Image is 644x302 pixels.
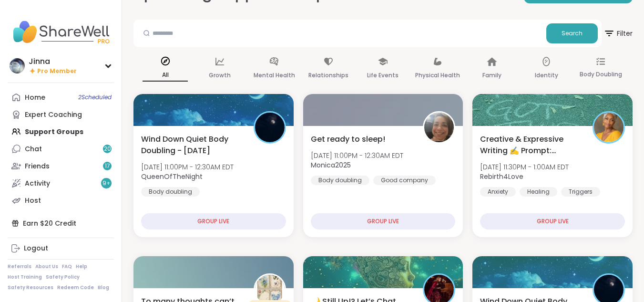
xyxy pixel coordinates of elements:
[76,263,87,270] a: Help
[62,263,72,270] a: FAQ
[8,284,53,291] a: Safety Resources
[46,274,80,281] a: Safety Policy
[8,274,42,281] a: Host Training
[25,110,82,120] div: Expert Coaching
[594,113,624,142] img: Rebirth4Love
[535,70,558,81] p: Identity
[311,160,351,170] b: Monica2025
[24,244,48,253] div: Logout
[308,70,348,81] p: Relationships
[480,187,516,197] div: Anxiety
[8,215,114,232] div: Earn $20 Credit
[8,140,114,157] a: Chat20
[8,106,114,123] a: Expert Coaching
[104,145,111,153] span: 20
[8,15,114,49] img: ShareWell Nav Logo
[25,196,41,206] div: Host
[141,213,286,229] div: GROUP LIVE
[37,67,77,75] span: Pro Member
[415,70,460,81] p: Physical Health
[254,70,295,81] p: Mental Health
[424,113,454,142] img: Monica2025
[311,213,456,229] div: GROUP LIVE
[480,162,569,172] span: [DATE] 11:30PM - 1:00AM EDT
[209,70,231,81] p: Growth
[141,172,203,181] b: QueenOfTheNight
[367,70,399,81] p: Life Events
[102,179,111,187] span: 9 +
[520,187,557,197] div: Healing
[25,162,50,171] div: Friends
[482,70,501,81] p: Family
[98,284,109,291] a: Blog
[603,20,633,47] button: Filter
[78,94,112,101] span: 2 Scheduled
[580,69,622,80] p: Body Doubling
[35,263,58,270] a: About Us
[8,192,114,209] a: Host
[8,157,114,175] a: Friends17
[57,284,94,291] a: Redeem Code
[8,263,31,270] a: Referrals
[141,134,243,156] span: Wind Down Quiet Body Doubling - [DATE]
[8,240,114,257] a: Logout
[561,187,600,197] div: Triggers
[141,162,234,172] span: [DATE] 11:00PM - 12:30AM EDT
[546,23,598,43] button: Search
[480,172,523,181] b: Rebirth4Love
[480,213,625,229] div: GROUP LIVE
[10,58,25,73] img: Jinna
[373,176,436,185] div: Good company
[105,162,110,170] span: 17
[143,69,188,82] p: All
[141,187,200,197] div: Body doubling
[311,134,385,145] span: Get ready to sleep!
[562,29,583,38] span: Search
[25,179,50,188] div: Activity
[25,145,42,154] div: Chat
[311,176,369,185] div: Body doubling
[480,134,582,156] span: Creative & Expressive Writing ✍️ Prompt: Triggers
[311,151,403,160] span: [DATE] 11:00PM - 12:30AM EDT
[25,93,45,103] div: Home
[8,89,114,106] a: Home2Scheduled
[255,113,285,142] img: QueenOfTheNight
[8,175,114,192] a: Activity9+
[29,56,77,67] div: Jinna
[603,22,633,45] span: Filter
